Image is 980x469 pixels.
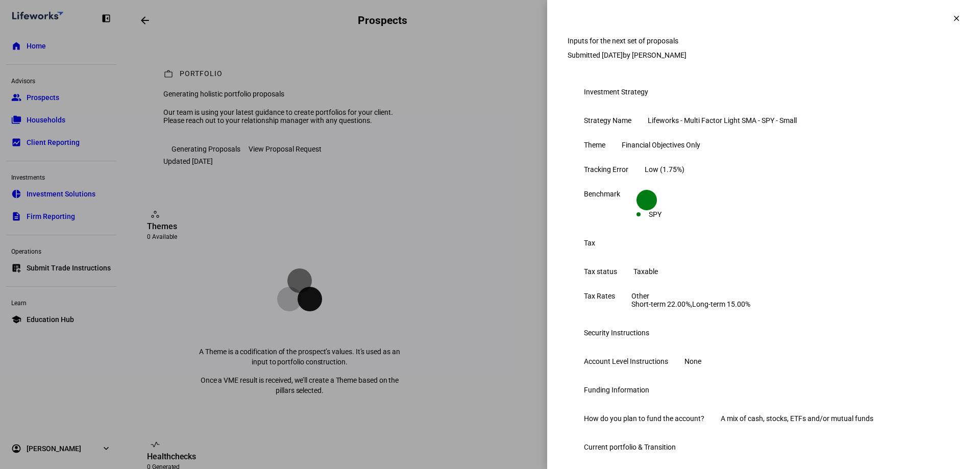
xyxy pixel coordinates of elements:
div: How do you plan to fund the account? [584,414,704,423]
span: Long-term 15.00% [692,300,750,308]
div: Other [631,292,750,308]
div: Strategy Name [584,116,631,125]
div: Low (1.75%) [645,165,684,174]
div: Tax [584,239,595,247]
span: Short-term 22.00%, [631,300,692,308]
div: Lifeworks - Multi Factor Light SMA - SPY - Small [648,116,797,125]
div: Theme [584,141,605,149]
div: Tracking Error [584,165,628,174]
div: Tax Rates [584,292,615,300]
div: Benchmark [584,190,620,198]
div: Funding Information [584,386,649,394]
div: Account Level Instructions [584,357,668,365]
div: None [684,357,701,365]
div: Security Instructions [584,329,649,337]
div: A mix of cash, stocks, ETFs and/or mutual funds [721,414,873,423]
div: Current portfolio & Transition [584,443,676,451]
div: Submitted [DATE] [568,51,960,59]
div: Taxable [633,267,658,276]
div: Inputs for the next set of proposals [568,37,960,45]
div: Investment Strategy [584,88,648,96]
div: Financial Objectives Only [622,141,700,149]
span: by [PERSON_NAME] [623,51,687,59]
div: SPY [649,210,661,218]
div: Inputs for the next set of proposals [568,19,696,29]
div: Tax status [584,267,617,276]
mat-icon: clear [952,14,961,23]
